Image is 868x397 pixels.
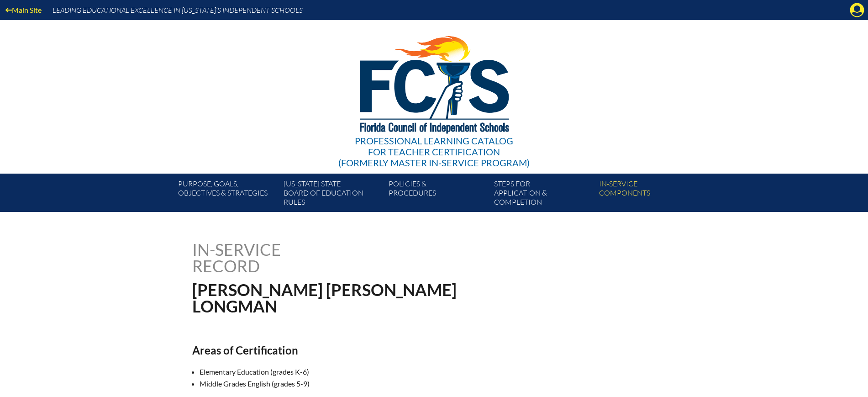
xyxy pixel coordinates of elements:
h1: [PERSON_NAME] [PERSON_NAME] Longman [192,281,492,314]
a: In-servicecomponents [595,177,700,212]
a: Steps forapplication & completion [490,177,595,212]
a: [US_STATE] StateBoard of Education rules [280,177,385,212]
li: Elementary Education (grades K-6) [200,366,521,378]
svg: Manage Account [850,3,864,17]
li: Middle Grades English (grades 5-9) [200,378,521,390]
a: Professional Learning Catalog for Teacher Certification(formerly Master In-service Program) [335,18,533,170]
a: Main Site [2,4,45,16]
span: for Teacher Certification [368,146,500,157]
img: FCISlogo221.eps [340,20,528,145]
a: Purpose, goals,objectives & strategies [174,177,279,212]
h2: Areas of Certification [192,344,514,357]
h1: In-service record [192,241,376,274]
a: Policies &Procedures [385,177,490,212]
div: Professional Learning Catalog (formerly Master In-service Program) [338,135,530,168]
